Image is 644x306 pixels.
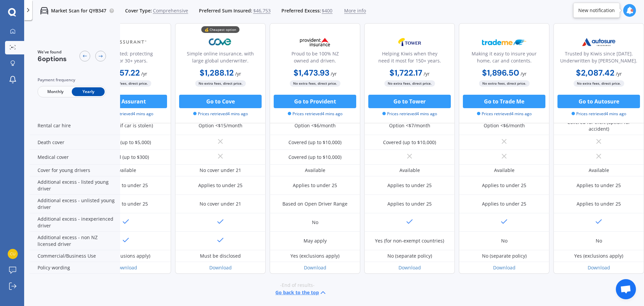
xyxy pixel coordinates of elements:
a: Download [209,264,232,271]
span: / yr [424,71,430,77]
div: Trusted by Kiwis since [DATE]. Underwritten by [PERSON_NAME]. [559,50,638,67]
div: Based on Open Driver Range [282,201,347,207]
div: Additional excess - listed young driver [30,176,120,195]
div: Applies to under 25 [293,182,337,189]
img: Assurant.png [104,34,148,50]
div: 💰 Cheapest option [201,26,239,33]
span: Prices retrieved 4 mins ago [99,111,153,117]
div: Option <$7/month [389,122,430,129]
span: / yr [141,71,147,77]
div: Available [589,167,609,174]
div: Covered (if car is stolen) [99,122,153,129]
img: Tower.webp [387,34,432,50]
span: Cover Type: [125,7,152,14]
span: / yr [235,71,241,77]
div: Applies to under 25 [104,182,148,189]
span: Prices retrieved 4 mins ago [477,111,532,117]
a: Download [304,264,326,271]
div: Yes (exclusions apply) [101,253,150,259]
span: We've found [38,49,67,55]
span: Comprehensive [153,7,188,14]
div: Applies to under 25 [198,182,243,189]
span: Preferred Excess: [281,7,321,14]
span: No extra fees, direct price. [574,80,624,87]
a: Download [115,264,137,271]
span: Prices retrieved 4 mins ago [193,111,248,117]
div: Covered (up to $5,000) [101,139,151,146]
div: No [312,219,318,226]
div: No [501,237,507,244]
img: ad7683a518fe8187bb50d54e7e4e5a88 [8,249,18,259]
img: Trademe.webp [482,34,526,50]
span: Prices retrieved 4 mins ago [382,111,437,117]
div: No [596,237,602,244]
div: Option <$6/month [294,122,336,129]
span: Yearly [72,87,105,96]
div: Applies to under 25 [577,182,621,189]
b: $1,357.22 [105,68,140,78]
span: More info [344,7,366,14]
span: Prices retrieved 4 mins ago [288,111,342,117]
button: Go back to the top [275,289,327,297]
div: Covered (up to $10,000) [288,154,341,161]
div: Applies to under 25 [482,201,526,207]
img: Provident.png [293,34,337,50]
span: No extra fees, direct price. [101,80,151,87]
div: Additional excess - inexperienced driver [30,213,120,232]
img: Autosure.webp [577,34,621,50]
span: / yr [331,71,337,77]
div: Applies to under 25 [387,182,432,189]
div: Commercial/Business Use [30,250,120,262]
div: Applies to under 25 [387,201,432,207]
div: Helping Kiwis when they need it most for 150+ years. [370,50,449,67]
span: No extra fees, direct price. [384,80,435,87]
div: Yes (for non-exempt countries) [375,237,444,244]
div: Policy wording [30,262,120,274]
span: / yr [616,71,622,77]
a: Open chat [616,279,636,299]
div: Yes (exclusions apply) [574,253,623,259]
div: Applies to under 25 [577,201,621,207]
button: Go to Autosure [557,95,640,108]
span: Preferred Sum Insured: [199,7,252,14]
span: Prices retrieved 4 mins ago [572,111,626,117]
div: Available [399,167,420,174]
div: No cover under 21 [200,167,241,174]
button: Go to Trade Me [463,95,545,108]
div: Covered (up to $10,000) [383,139,436,146]
div: Payment frequency [38,77,106,83]
img: Cove.webp [198,34,243,50]
button: Go to Tower [368,95,451,108]
span: No extra fees, direct price. [195,80,246,87]
div: Rental car hire [30,117,120,135]
div: New notification [578,7,615,14]
div: Available [116,167,136,174]
div: Available [494,167,515,174]
b: $1,896.50 [482,68,519,78]
div: Covered (up to $10,000) [288,139,341,146]
div: Covered for theft (option for accident) [558,119,639,132]
span: $400 [322,7,332,14]
div: Additional excess - unlisted young driver [30,195,120,213]
button: Go to Provident [274,95,356,108]
div: Making it easy to insure your home, car and contents. [465,50,544,67]
div: No cover under 21 [200,201,241,207]
span: / yr [521,71,527,77]
div: No (separate policy) [482,253,527,259]
a: Download [398,264,421,271]
p: Market Scan for QYB347 [51,7,106,14]
button: Go to Assurant [85,95,167,108]
div: Applies to under 25 [104,201,148,207]
div: Death cover [30,135,120,150]
div: Option <$15/month [199,122,243,129]
b: $1,288.12 [200,68,234,78]
div: Cover for young drivers [30,165,120,176]
div: NZ operated; protecting Kiwis for 30+ years. [86,50,165,67]
b: $2,087.42 [576,68,614,78]
button: Go to Cove [179,95,262,108]
a: Download [493,264,516,271]
span: $46,753 [253,7,271,14]
img: car.f15378c7a67c060ca3f3.svg [40,7,48,15]
div: Medical cover [30,150,120,165]
b: $1,722.17 [389,68,422,78]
